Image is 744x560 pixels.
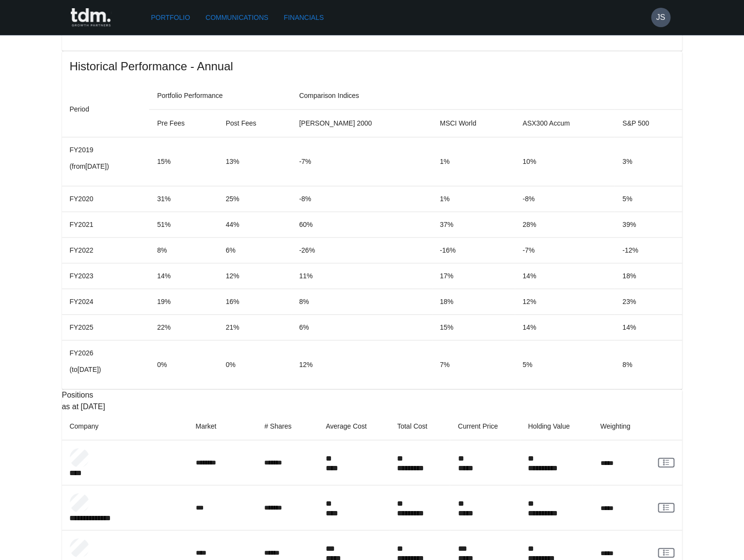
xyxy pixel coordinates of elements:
p: as at [DATE] [62,401,682,413]
td: 60% [291,211,432,237]
th: Portfolio Performance [149,82,291,110]
td: 31% [149,186,218,211]
td: 1% [432,137,515,186]
td: 12% [218,263,291,288]
td: 6% [218,237,291,263]
th: Average Cost [318,413,389,440]
td: 23% [615,288,682,314]
td: 18% [615,263,682,288]
td: 17% [432,263,515,288]
td: FY2021 [62,211,150,237]
span: Historical Performance - Annual [70,59,675,74]
td: 28% [515,211,615,237]
td: 22% [149,314,218,340]
td: 16% [218,288,291,314]
th: Company [62,413,188,440]
th: # Shares [257,413,318,440]
td: -26% [291,237,432,263]
td: FY2025 [62,314,150,340]
p: Positions [62,389,682,401]
th: MSCI World [432,109,515,137]
th: Post Fees [218,109,291,137]
td: FY2019 [62,137,150,186]
td: 7% [432,340,515,389]
h6: JS [656,12,665,23]
p: (from [DATE] ) [70,161,142,171]
th: Current Price [450,413,521,440]
td: 12% [291,340,432,389]
td: 5% [615,186,682,211]
td: -8% [515,186,615,211]
td: 19% [149,288,218,314]
td: 15% [432,314,515,340]
td: FY2023 [62,263,150,288]
button: JS [651,8,671,27]
td: 6% [291,314,432,340]
td: 37% [432,211,515,237]
td: 14% [515,314,615,340]
td: FY2022 [62,237,150,263]
td: 8% [291,288,432,314]
th: Total Cost [390,413,450,440]
td: 8% [149,237,218,263]
td: FY2020 [62,186,150,211]
a: Portfolio [147,9,194,27]
td: FY2026 [62,340,150,389]
td: 14% [515,263,615,288]
td: 3% [615,137,682,186]
td: FY2024 [62,288,150,314]
th: Holding Value [521,413,593,440]
th: Period [62,82,150,137]
th: [PERSON_NAME] 2000 [291,109,432,137]
td: 8% [615,340,682,389]
td: 14% [615,314,682,340]
td: 25% [218,186,291,211]
th: ASX300 Accum [515,109,615,137]
td: -7% [291,137,432,186]
td: -12% [615,237,682,263]
th: S&P 500 [615,109,682,137]
a: Financials [280,9,328,27]
td: 10% [515,137,615,186]
td: 12% [515,288,615,314]
td: 0% [218,340,291,389]
td: -7% [515,237,615,263]
th: Comparison Indices [291,82,682,110]
g: rgba(16, 24, 40, 0.6 [664,505,669,510]
td: 11% [291,263,432,288]
td: -8% [291,186,432,211]
th: Weighting [593,413,650,440]
td: 14% [149,263,218,288]
a: View Client Communications [658,548,675,558]
td: 21% [218,314,291,340]
g: rgba(16, 24, 40, 0.6 [664,550,669,555]
td: 0% [149,340,218,389]
th: Market [188,413,257,440]
th: Pre Fees [149,109,218,137]
a: View Client Communications [658,458,675,467]
td: 51% [149,211,218,237]
td: 44% [218,211,291,237]
g: rgba(16, 24, 40, 0.6 [664,460,669,465]
p: (to [DATE] ) [70,365,142,374]
td: -16% [432,237,515,263]
td: 18% [432,288,515,314]
td: 5% [515,340,615,389]
td: 39% [615,211,682,237]
td: 13% [218,137,291,186]
td: 1% [432,186,515,211]
a: View Client Communications [658,503,675,512]
a: Communications [202,9,272,27]
td: 15% [149,137,218,186]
